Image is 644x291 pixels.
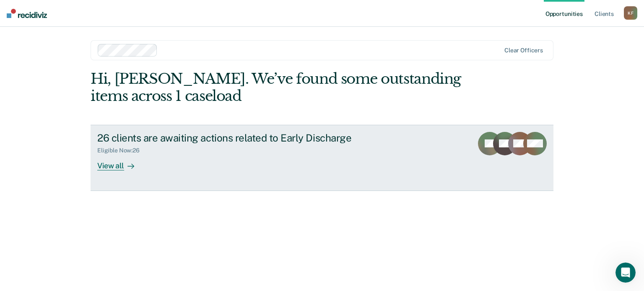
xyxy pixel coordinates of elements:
div: View all [97,154,144,170]
div: Eligible Now : 26 [97,147,146,154]
div: Clear officers [504,47,543,54]
button: KF [624,6,637,20]
a: 26 clients are awaiting actions related to Early DischargeEligible Now:26View all [91,125,553,191]
div: 26 clients are awaiting actions related to Early Discharge [97,132,392,144]
iframe: Intercom live chat [615,263,636,283]
div: K F [624,6,637,20]
img: Recidiviz [7,9,47,18]
div: Hi, [PERSON_NAME]. We’ve found some outstanding items across 1 caseload [91,70,461,105]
